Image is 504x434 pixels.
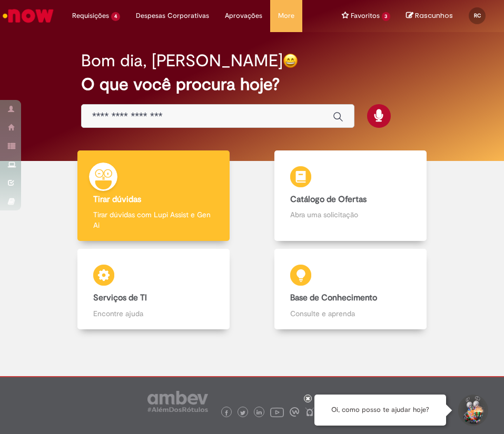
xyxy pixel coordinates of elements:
[283,53,298,68] img: happy-face.png
[314,395,446,426] div: Oi, como posso te ajudar hoje?
[111,12,120,21] span: 4
[305,407,314,417] img: logo_footer_naosei.png
[290,407,299,417] img: logo_footer_workplace.png
[55,249,252,329] a: Serviços de TI Encontre ajuda
[93,194,141,205] b: Tirar dúvidas
[81,52,283,70] h2: Bom dia, [PERSON_NAME]
[1,5,55,26] img: ServiceNow
[93,292,147,303] b: Serviços de TI
[225,11,262,21] span: Aprovações
[457,395,488,426] button: Iniciar Conversa de Suporte
[224,410,229,416] img: logo_footer_facebook.png
[252,150,449,241] a: Catálogo de Ofertas Abra uma solicitação
[406,11,453,21] a: No momento, sua lista de rascunhos tem 0 Itens
[93,209,214,230] p: Tirar dúvidas com Lupi Assist e Gen Ai
[290,194,367,205] b: Catálogo de Ofertas
[252,249,449,329] a: Base de Conhecimento Consulte e aprenda
[351,11,380,21] span: Favoritos
[93,308,214,319] p: Encontre ajuda
[55,150,252,241] a: Tirar dúvidas Tirar dúvidas com Lupi Assist e Gen Ai
[136,11,209,21] span: Despesas Corporativas
[147,391,208,412] img: logo_footer_ambev_rotulo_gray.png
[290,209,411,220] p: Abra uma solicitação
[270,405,284,419] img: logo_footer_youtube.png
[256,410,262,416] img: logo_footer_linkedin.png
[382,12,391,21] span: 3
[72,11,109,21] span: Requisições
[240,410,245,416] img: logo_footer_twitter.png
[474,12,481,19] span: RC
[290,292,377,303] b: Base de Conhecimento
[415,11,453,21] span: Rascunhos
[81,75,423,94] h2: O que você procura hoje?
[278,11,294,21] span: More
[290,308,411,319] p: Consulte e aprenda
